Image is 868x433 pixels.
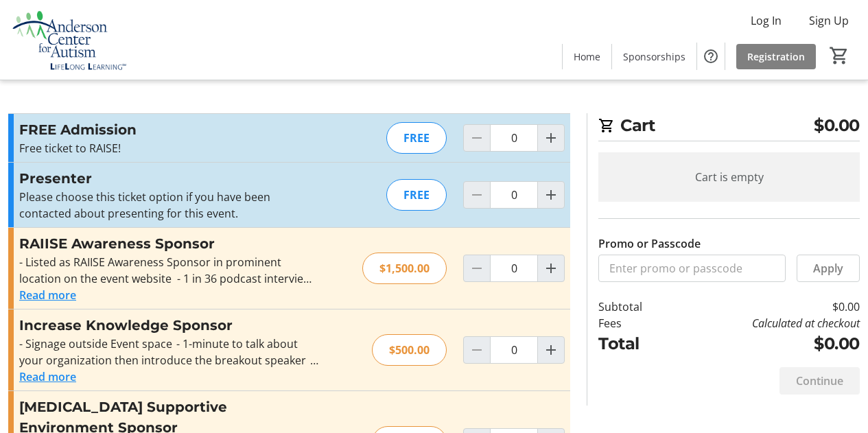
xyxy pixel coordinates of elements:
[813,260,843,277] span: Apply
[675,299,860,315] td: $0.00
[623,49,685,64] span: Sponsorships
[490,181,538,209] input: Presenter Quantity
[798,10,860,32] button: Sign Up
[490,124,538,152] input: FREE Admission Quantity
[490,255,538,282] input: RAIISE Awareness Sponsor Quantity
[598,235,701,252] label: Promo or Passcode
[598,152,860,202] div: Cart is empty
[19,189,319,222] p: Please choose this ticket option if you have been contacted about presenting for this event.
[675,315,860,331] td: Calculated at checkout
[797,255,860,282] button: Apply
[598,255,786,282] input: Enter promo or passcode
[386,122,447,154] div: FREE
[675,331,860,356] td: $0.00
[19,287,76,303] button: Read more
[751,12,782,29] span: Log In
[598,315,674,331] td: Fees
[736,44,816,69] a: Registration
[386,179,447,211] div: FREE
[19,119,319,140] h3: FREE Admission
[490,336,538,364] input: Increase Knowledge Sponsor Quantity
[598,113,860,141] h2: Cart
[538,337,564,363] button: Increment by one
[538,182,564,208] button: Increment by one
[362,253,447,284] div: $1,500.00
[809,12,849,29] span: Sign Up
[372,334,447,366] div: $500.00
[19,254,319,287] div: - Listed as RAIISE Awareness Sponsor in prominent location on the event website - 1 in 36 podcast...
[19,140,319,156] p: Free ticket to RAISE!
[697,43,725,70] button: Help
[19,233,319,254] h3: RAIISE Awareness Sponsor
[19,368,76,385] button: Read more
[598,331,674,356] td: Total
[574,49,600,64] span: Home
[827,43,852,68] button: Cart
[612,44,696,69] a: Sponsorships
[19,168,319,189] h3: Presenter
[598,299,674,315] td: Subtotal
[563,44,611,69] a: Home
[538,125,564,151] button: Increment by one
[19,315,319,336] h3: Increase Knowledge Sponsor
[19,336,319,368] div: - Signage outside Event space - 1-minute to talk about your organization then introduce the break...
[814,113,860,138] span: $0.00
[740,10,793,32] button: Log In
[538,255,564,281] button: Increment by one
[747,49,805,64] span: Registration
[8,5,130,74] img: Anderson Center for Autism's Logo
